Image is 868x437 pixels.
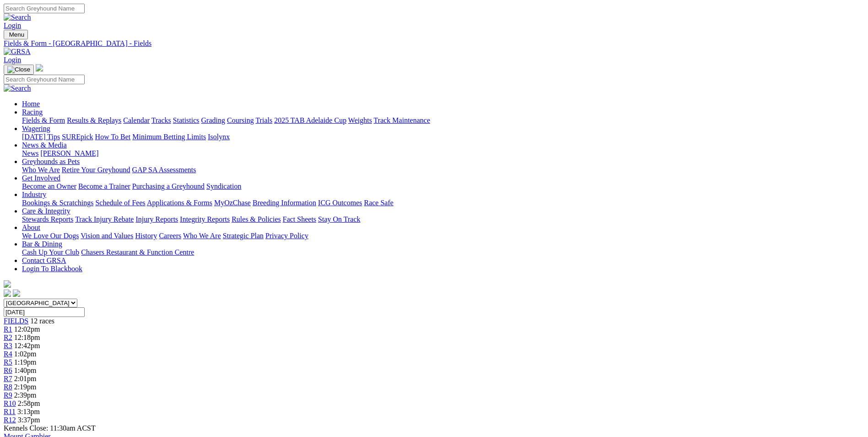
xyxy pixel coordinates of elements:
a: Breeding Information [253,199,316,207]
input: Search [4,75,85,84]
a: Become a Trainer [78,182,130,190]
a: Track Maintenance [374,116,430,124]
a: Wagering [22,125,50,132]
a: R6 [4,366,12,374]
a: Home [22,100,40,108]
a: R3 [4,342,12,350]
a: Racing [22,108,43,116]
a: Grading [201,116,225,124]
a: Privacy Policy [265,232,308,240]
img: twitter.svg [13,290,20,297]
a: R12 [4,416,16,424]
span: 2:39pm [14,391,37,399]
a: MyOzChase [214,199,251,207]
a: Minimum Betting Limits [132,133,206,141]
a: Careers [159,232,181,240]
a: R4 [4,350,12,358]
span: 3:37pm [18,416,40,424]
div: News & Media [22,149,864,158]
a: Login [4,22,21,29]
button: Toggle navigation [4,65,34,75]
span: 2:01pm [14,375,37,382]
a: History [135,232,157,240]
a: SUREpick [62,133,93,141]
a: Retire Your Greyhound [62,166,130,174]
a: Who We Are [183,232,221,240]
a: 2025 TAB Adelaide Cup [274,116,346,124]
a: Rules & Policies [232,215,281,223]
a: Isolynx [208,133,230,141]
img: facebook.svg [4,290,11,297]
div: Fields & Form - [GEOGRAPHIC_DATA] - Fields [4,39,864,48]
a: Contact GRSA [22,257,66,264]
a: About [22,224,40,231]
a: How To Bet [95,133,131,141]
div: Racing [22,116,864,125]
a: Industry [22,191,46,198]
span: R5 [4,358,12,366]
input: Search [4,4,85,13]
a: Weights [348,116,372,124]
a: Greyhounds as Pets [22,158,80,165]
a: Vision and Values [81,232,133,240]
a: Stewards Reports [22,215,73,223]
a: Stay On Track [318,215,360,223]
div: Get Involved [22,182,864,191]
a: Care & Integrity [22,207,70,215]
button: Toggle navigation [4,30,28,39]
span: 3:13pm [17,408,40,415]
div: Care & Integrity [22,215,864,224]
div: Industry [22,199,864,207]
a: Applications & Forms [147,199,212,207]
a: R7 [4,375,12,382]
img: Search [4,13,31,22]
a: R8 [4,383,12,391]
a: We Love Our Dogs [22,232,79,240]
div: Bar & Dining [22,248,864,257]
img: logo-grsa-white.png [4,280,11,288]
a: Calendar [123,116,150,124]
a: ICG Outcomes [318,199,362,207]
span: 12:02pm [14,325,40,333]
a: Syndication [206,182,241,190]
a: Login To Blackbook [22,265,82,273]
a: Fact Sheets [283,215,316,223]
a: Login [4,56,21,64]
a: GAP SA Assessments [132,166,196,174]
img: Search [4,84,31,93]
div: About [22,232,864,240]
a: Coursing [227,116,254,124]
img: logo-grsa-white.png [36,64,43,71]
a: [DATE] Tips [22,133,60,141]
a: Injury Reports [135,215,178,223]
span: R11 [4,408,16,415]
div: Greyhounds as Pets [22,166,864,174]
a: Track Injury Rebate [75,215,134,223]
span: 12:42pm [14,342,40,350]
input: Select date [4,307,85,317]
a: News [22,149,38,157]
a: News & Media [22,141,67,149]
a: Fields & Form [22,116,65,124]
span: R2 [4,333,12,341]
a: Bookings & Scratchings [22,199,93,207]
a: Purchasing a Greyhound [132,182,205,190]
a: Get Involved [22,174,60,182]
a: R9 [4,391,12,399]
a: Strategic Plan [223,232,264,240]
a: Who We Are [22,166,60,174]
a: Become an Owner [22,182,76,190]
a: FIELDS [4,317,28,325]
div: Wagering [22,133,864,141]
img: GRSA [4,48,31,56]
a: R10 [4,399,16,407]
a: Race Safe [364,199,393,207]
a: Bar & Dining [22,240,62,248]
